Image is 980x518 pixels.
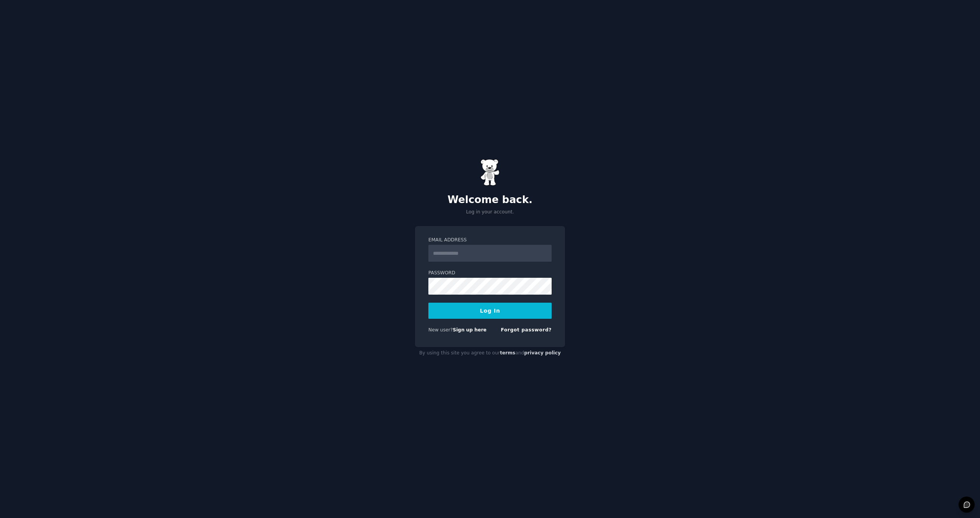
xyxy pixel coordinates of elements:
[415,194,565,206] h2: Welcome back.
[480,159,500,186] img: Gummy Bear
[428,237,552,244] label: Email Address
[428,303,552,319] button: Log In
[501,327,552,333] a: Forgot password?
[415,209,565,216] p: Log in your account.
[428,327,453,333] span: New user?
[524,350,561,356] a: privacy policy
[500,350,515,356] a: terms
[415,347,565,359] div: By using this site you agree to our and
[428,270,552,277] label: Password
[453,327,487,333] a: Sign up here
